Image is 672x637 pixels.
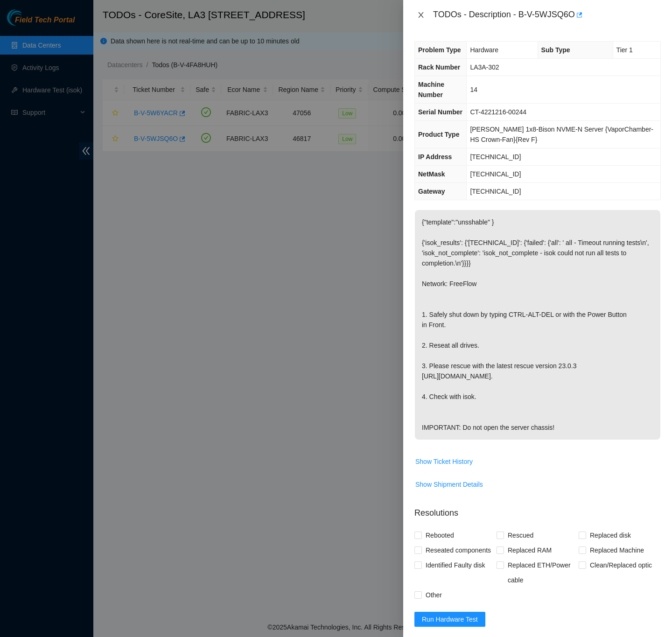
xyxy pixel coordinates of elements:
span: Machine Number [418,81,444,98]
span: [PERSON_NAME] 1x8-Bison NVME-N Server {VaporChamber-HS Crown-Fan}{Rev F} [470,126,653,143]
span: Rack Number [418,63,460,71]
span: LA3A-302 [470,63,499,71]
button: Show Shipment Details [415,477,483,492]
span: 14 [470,86,477,93]
span: Show Shipment Details [415,479,483,490]
span: NetMask [418,170,445,178]
p: {"template":"unsshable" } {'isok_results': {'[TECHNICAL_ID]': {'failed': {'all': ' all - Timeout ... [415,210,660,440]
span: Show Ticket History [415,456,473,467]
span: close [417,11,425,19]
span: Replaced Machine [586,543,648,558]
span: Problem Type [418,46,461,54]
p: Resolutions [414,499,661,519]
button: Close [414,11,427,20]
span: Tier 1 [616,46,633,54]
span: Replaced disk [586,528,635,543]
span: Gateway [418,188,445,195]
span: CT-4221216-00244 [470,108,526,116]
span: Clean/Replaced optic [586,558,656,573]
span: [TECHNICAL_ID] [470,188,521,195]
span: Product Type [418,131,459,138]
span: [TECHNICAL_ID] [470,170,521,178]
span: Run Hardware Test [422,614,478,624]
span: Other [422,588,446,602]
span: Serial Number [418,108,462,116]
button: Show Ticket History [415,454,473,469]
span: Replaced RAM [504,543,555,558]
span: Identified Faulty disk [422,558,489,573]
span: Sub Type [541,46,570,54]
span: Rebooted [422,528,458,543]
div: TODOs - Description - B-V-5WJSQ6O [433,7,661,22]
span: IP Address [418,153,452,161]
span: [TECHNICAL_ID] [470,153,521,161]
span: Replaced ETH/Power cable [504,558,579,588]
span: Hardware [470,46,498,54]
span: Rescued [504,528,537,543]
button: Run Hardware Test [414,612,485,627]
span: Reseated components [422,543,495,558]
